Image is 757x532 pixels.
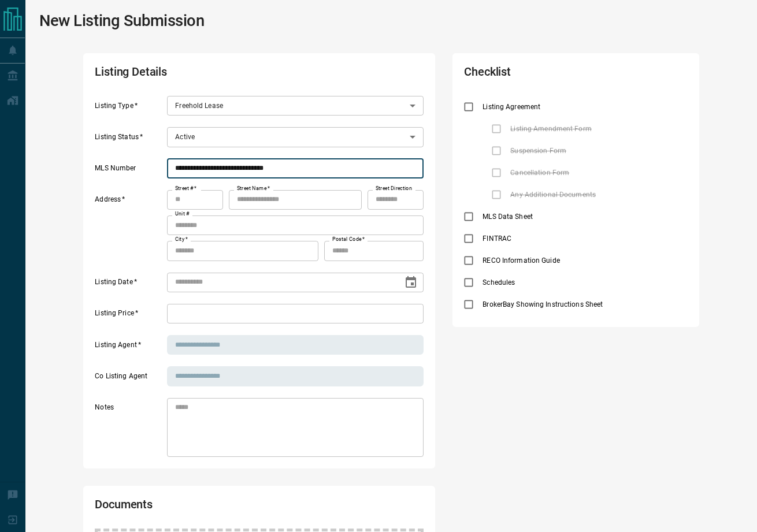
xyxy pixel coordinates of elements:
[95,65,292,84] h2: Listing Details
[507,124,594,134] span: Listing Amendment Form
[95,340,164,355] label: Listing Agent
[480,211,536,222] span: MLS Data Sheet
[95,403,164,457] label: Notes
[480,255,562,266] span: RECO Information Guide
[95,101,164,116] label: Listing Type
[95,308,164,323] label: Listing Price
[39,12,205,30] h1: New Listing Submission
[167,96,424,116] div: Freehold Lease
[507,189,599,200] span: Any Additional Documents
[480,277,518,288] span: Schedules
[507,168,572,178] span: Cancellation Form
[480,233,514,244] span: FINTRAC
[95,277,164,292] label: Listing Date
[95,163,164,178] label: MLS Number
[332,236,365,243] label: Postal Code
[95,497,292,517] h2: Documents
[95,132,164,147] label: Listing Status
[175,236,188,243] label: City
[480,102,543,112] span: Listing Agreement
[167,127,424,147] div: Active
[237,185,270,192] label: Street Name
[480,299,606,310] span: BrokerBay Showing Instructions Sheet
[399,271,422,294] button: Choose date
[507,146,569,156] span: Suspension Form
[175,210,190,218] label: Unit #
[95,195,164,261] label: Address
[95,371,164,386] label: Co Listing Agent
[376,185,412,192] label: Street Direction
[464,65,598,84] h2: Checklist
[175,185,196,192] label: Street #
